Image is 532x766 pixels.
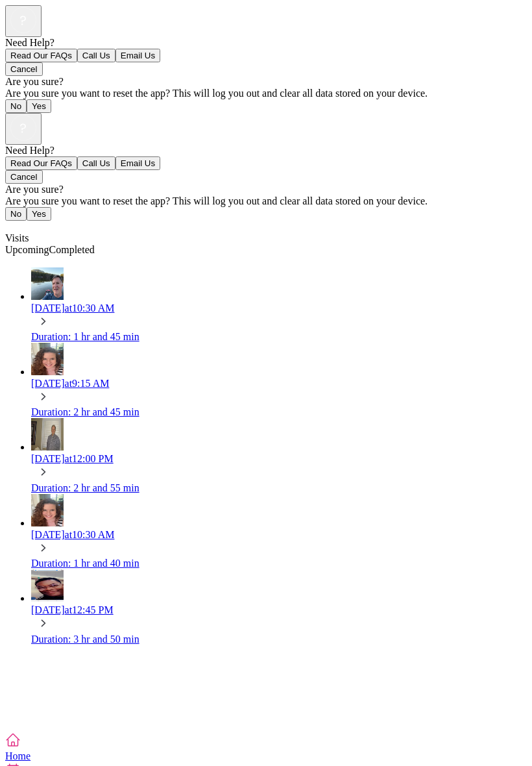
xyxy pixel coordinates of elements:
[31,303,527,314] div: [DATE] at 10:30 AM
[31,569,527,645] a: avatar[DATE]at12:45 PMDuration: 3 hr and 50 min
[31,378,527,389] div: [DATE] at 9:15 AM
[31,558,527,569] div: Duration: 1 hr and 40 min
[5,232,29,243] span: Visits
[31,331,527,343] div: Duration: 1 hr and 45 min
[31,343,527,418] a: avatar[DATE]at9:15 AMDuration: 2 hr and 45 min
[5,732,527,761] a: Home
[5,750,30,761] span: Home
[31,482,527,494] div: Duration: 2 hr and 55 min
[5,49,77,62] button: Read Our FAQs
[5,37,527,49] div: Need Help?
[31,494,64,526] img: avatar
[77,156,115,170] button: Call Us
[27,207,51,221] button: Yes
[31,267,64,300] img: avatar
[31,343,64,375] img: avatar
[31,569,64,602] img: avatar
[31,634,527,645] div: Duration: 3 hr and 50 min
[31,604,527,616] div: [DATE] at 12:45 PM
[115,49,160,62] button: Email Us
[27,99,51,113] button: Yes
[5,184,527,195] div: Are you sure?
[31,418,527,493] a: avatar[DATE]at12:00 PMDuration: 2 hr and 55 min
[115,156,160,170] button: Email Us
[77,49,115,62] button: Call Us
[5,195,527,207] div: Are you sure you want to reset the app? This will log you out and clear all data stored on your d...
[31,494,527,569] a: avatar[DATE]at10:30 AMDuration: 1 hr and 40 min
[5,656,6,721] img: spacer
[5,145,527,156] div: Need Help?
[49,244,95,255] a: Completed
[31,529,527,541] div: [DATE] at 10:30 AM
[5,207,27,221] button: No
[5,99,27,113] button: No
[5,88,527,99] div: Are you sure you want to reset the app? This will log you out and clear all data stored on your d...
[31,453,527,465] div: [DATE] at 12:00 PM
[5,156,77,170] button: Read Our FAQs
[5,170,43,184] button: Cancel
[5,62,43,76] button: Cancel
[31,267,527,343] a: avatar[DATE]at10:30 AMDuration: 1 hr and 45 min
[31,418,64,451] img: avatar
[5,76,527,88] div: Are you sure?
[31,406,527,418] div: Duration: 2 hr and 45 min
[5,244,49,255] a: Upcoming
